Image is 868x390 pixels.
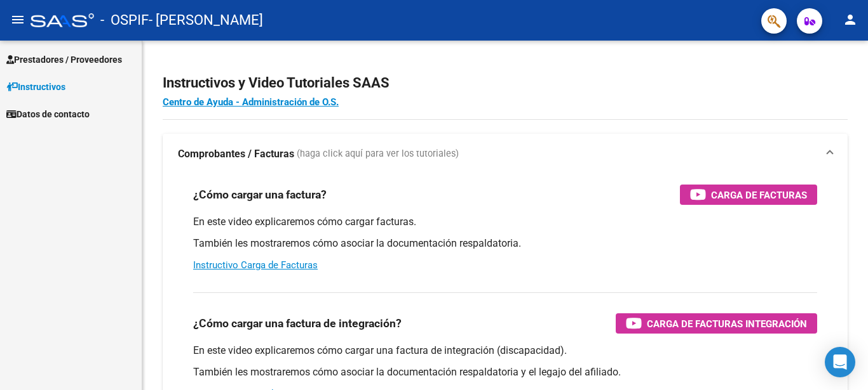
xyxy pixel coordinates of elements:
span: - OSPIF [100,6,149,34]
strong: Comprobantes / Facturas [178,147,294,161]
p: También les mostraremos cómo asociar la documentación respaldatoria. [193,237,817,250]
button: Carga de Facturas [680,185,817,205]
mat-icon: menu [10,12,25,27]
span: Prestadores / Proveedores [6,53,122,67]
mat-expansion-panel-header: Comprobantes / Facturas (haga click aquí para ver los tutoriales) [163,134,848,174]
a: Centro de Ayuda - Administración de O.S. [163,96,339,108]
h3: ¿Cómo cargar una factura? [193,186,327,204]
span: Carga de Facturas Integración [647,316,807,332]
h2: Instructivos y Video Tutoriales SAAS [163,71,848,95]
p: En este video explicaremos cómo cargar facturas. [193,215,817,229]
mat-icon: person [843,12,858,27]
p: También les mostraremos cómo asociar la documentación respaldatoria y el legajo del afiliado. [193,365,817,379]
h3: ¿Cómo cargar una factura de integración? [193,315,402,332]
div: Open Intercom Messenger [825,347,855,377]
span: Instructivos [6,80,65,94]
span: Carga de Facturas [711,187,807,203]
p: En este video explicaremos cómo cargar una factura de integración (discapacidad). [193,344,817,358]
span: (haga click aquí para ver los tutoriales) [297,147,459,161]
span: Datos de contacto [6,107,90,121]
a: Instructivo Carga de Facturas [193,259,318,271]
span: - [PERSON_NAME] [149,6,263,34]
button: Carga de Facturas Integración [616,313,817,334]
